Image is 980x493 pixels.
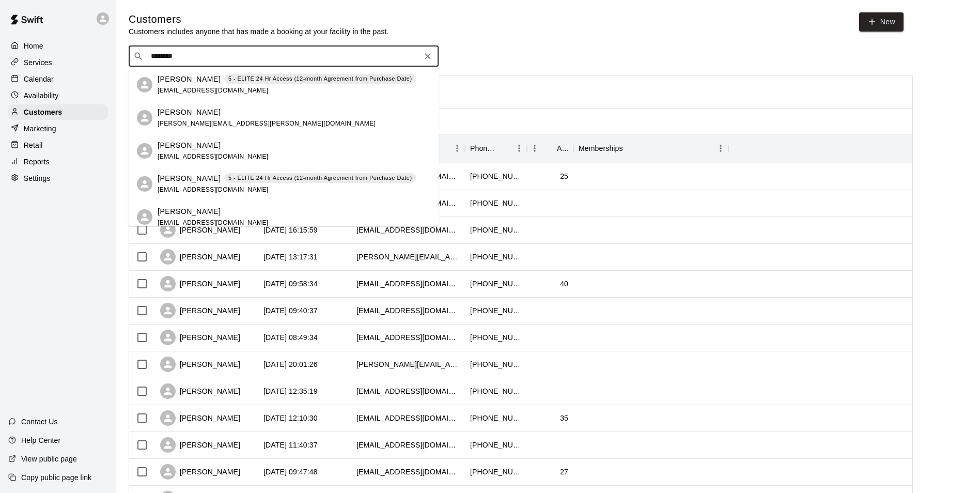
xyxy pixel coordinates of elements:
div: +18082812313 [470,386,522,396]
div: +14803193388 [470,279,522,289]
p: Services [24,57,52,68]
div: Tyler Matherly [137,209,152,225]
p: Retail [24,140,43,150]
div: 27 [560,467,568,477]
div: +14807374180 [470,198,522,208]
p: 5 - ELITE 24 Hr Access (12-month Agreement from Purchase Date) [228,74,412,83]
p: [PERSON_NAME] [158,206,221,217]
div: Memberships [573,134,728,163]
p: Home [24,41,43,51]
p: Settings [24,173,51,183]
div: 2025-09-13 08:49:34 [263,332,318,343]
div: Age [557,134,568,163]
div: 2025-09-11 20:01:26 [263,359,318,369]
p: [PERSON_NAME] [158,74,221,85]
p: Calendar [24,74,54,84]
p: Contact Us [21,417,58,427]
p: Reports [24,157,50,167]
button: Sort [623,141,637,156]
div: lwyattt18@gmail.com [356,467,460,477]
a: Customers [8,104,108,120]
div: +19164205902 [470,359,522,369]
div: 2025-09-13 13:17:31 [263,252,318,262]
p: [PERSON_NAME] [158,173,221,184]
div: +15158659334 [470,305,522,316]
div: jleighton1213@gmail.com [356,279,460,289]
div: 35 [560,413,568,423]
div: +14806038843 [470,440,522,450]
p: View public page [21,454,77,464]
div: kimochi808@yahoo.com [356,386,460,396]
a: Retail [8,137,108,153]
div: Phone Number [465,134,527,163]
div: 25 [560,171,568,181]
div: 2025-09-11 11:40:37 [263,440,318,450]
span: [EMAIL_ADDRESS][DOMAIN_NAME] [158,219,269,226]
button: Sort [542,141,557,156]
p: Marketing [24,124,56,134]
div: ilsewizard@yahoo.com [356,225,460,235]
p: [PERSON_NAME] [158,140,221,151]
div: Tyler Mcghehey [137,143,152,159]
p: Help Center [21,435,60,445]
a: Calendar [8,71,108,87]
div: Availability [8,88,108,103]
button: Menu [449,141,465,156]
div: bballou91@gmail.com [356,332,460,343]
div: Phone Number [470,134,497,163]
h5: Customers [129,12,389,26]
div: +16238064006 [470,171,522,181]
div: deserttransformations@gmail.com [356,305,460,316]
div: 2025-09-11 12:35:19 [263,386,318,396]
div: [PERSON_NAME] [160,276,240,291]
button: Sort [497,141,511,156]
div: [PERSON_NAME] [160,437,240,453]
p: Customers includes anyone that has made a booking at your facility in the past. [129,26,389,37]
div: 2025-09-13 09:58:34 [263,279,318,289]
div: +15025008210 [470,467,522,477]
div: 2025-09-13 09:40:37 [263,305,318,316]
p: 5 - ELITE 24 Hr Access (12-month Agreement from Purchase Date) [228,174,412,182]
div: Tyler Murdoch [137,110,152,126]
div: 40 [560,279,568,289]
span: [EMAIL_ADDRESS][DOMAIN_NAME] [158,87,269,94]
div: [PERSON_NAME] [160,357,240,372]
div: Search customers by name or email [129,46,439,67]
a: Services [8,55,108,70]
button: Clear [421,49,435,64]
div: Marketing [8,121,108,136]
div: lburchett36@gmail.com [356,413,460,423]
div: 2025-09-13 16:15:59 [263,225,318,235]
div: [PERSON_NAME] [160,249,240,265]
div: +17086682983 [470,413,522,423]
span: [EMAIL_ADDRESS][DOMAIN_NAME] [158,153,269,160]
div: Memberships [579,134,623,163]
p: Availability [24,90,59,101]
div: +12535923038 [470,252,522,262]
div: michael.kelner@gmail.com [356,252,460,262]
button: Menu [527,141,542,156]
button: Menu [511,141,527,156]
div: +14802424541 [470,332,522,343]
div: Email [351,134,465,163]
p: Copy public page link [21,472,91,483]
a: New [859,12,904,32]
button: Menu [713,141,728,156]
div: 2025-09-11 12:10:30 [263,413,318,423]
span: [PERSON_NAME][EMAIL_ADDRESS][PERSON_NAME][DOMAIN_NAME] [158,120,376,127]
div: kylewaltersgolf@gmail.com [356,440,460,450]
div: [PERSON_NAME] [160,330,240,345]
div: Tyler Monsen [137,176,152,192]
div: [PERSON_NAME] [160,410,240,426]
a: Home [8,38,108,54]
a: Reports [8,154,108,170]
a: Settings [8,171,108,186]
span: [EMAIL_ADDRESS][DOMAIN_NAME] [158,186,269,193]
